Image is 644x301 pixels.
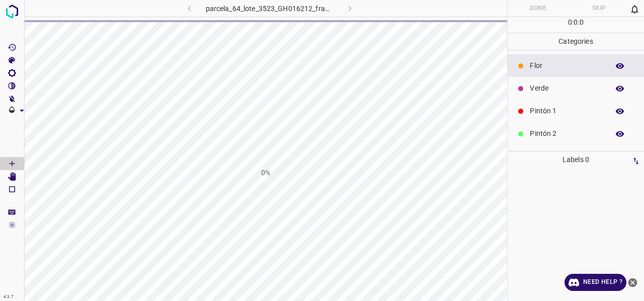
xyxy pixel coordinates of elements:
p: 0 [568,17,572,28]
img: logo [3,3,21,21]
div: Flor [508,54,644,77]
button: close-help [626,274,639,291]
p: Verde [530,83,604,94]
p: 0 [574,17,578,28]
p: Pintón 1 [530,106,604,116]
div: Pintón 3 [508,145,644,168]
div: 4.3.7 [1,293,16,301]
div: : : [568,17,584,33]
div: Pintón 2 [508,122,644,145]
p: Labels 0 [511,152,641,168]
p: Pintón 2 [530,128,604,139]
p: Categories [508,33,644,50]
a: Need Help ? [565,274,626,291]
p: 0 [580,17,584,28]
h6: parcela_64_lote_3523_GH016212_frame_00193_186719.jpg [206,3,334,17]
div: Pintón 1 [508,100,644,122]
div: Verde [508,77,644,100]
h1: 0% [261,168,270,178]
p: Flor [530,60,604,71]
